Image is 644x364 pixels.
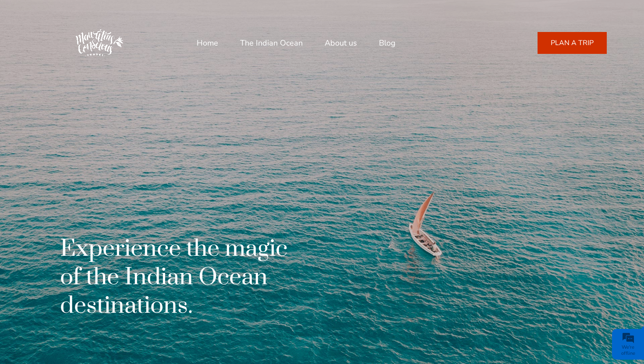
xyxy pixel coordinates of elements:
a: Blog [379,32,396,53]
a: Home [197,32,218,53]
a: The Indian Ocean [240,32,303,53]
div: We're offline [614,344,642,357]
a: PLAN A TRIP [538,32,607,54]
h1: Experience the magic of the Indian Ocean destinations. [60,235,299,320]
a: About us [325,32,357,53]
